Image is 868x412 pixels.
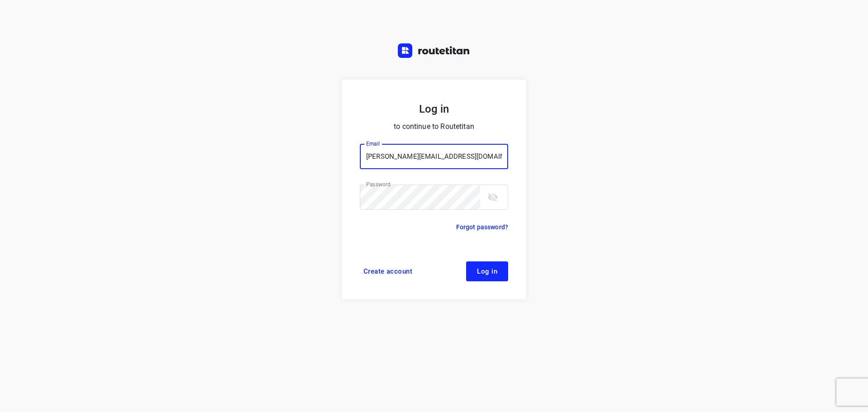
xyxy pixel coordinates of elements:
button: Log in [466,261,508,281]
img: Routetitan [398,43,470,58]
span: Create account [363,268,412,275]
a: Routetitan [398,43,470,60]
span: Log in [477,268,497,275]
button: toggle password visibility [484,188,502,206]
a: Create account [360,261,416,281]
a: Forgot password? [456,222,508,232]
p: to continue to Routetitan [360,120,508,133]
h5: Log in [360,101,508,117]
